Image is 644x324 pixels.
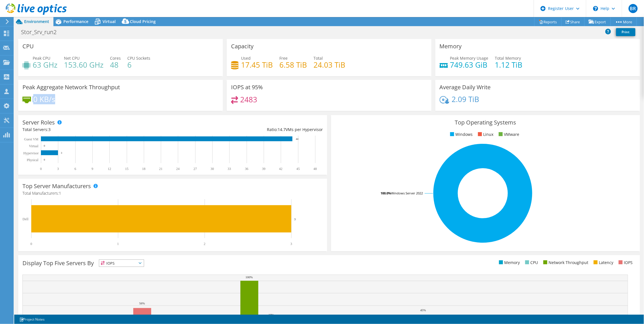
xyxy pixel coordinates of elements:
a: Project Notes [15,316,49,323]
text: Guest VM [24,137,38,141]
text: 1 [117,242,119,246]
span: 14.7 [278,127,286,132]
text: 39 [262,167,265,171]
li: VMware [497,131,520,138]
tspan: Windows Server 2022 [391,191,423,195]
text: 0 [30,242,32,246]
h4: 6 [127,62,150,68]
text: 0 [44,158,45,161]
h4: 17.45 TiB [241,62,273,68]
span: Environment [24,19,49,24]
h4: 63 GHz [33,62,57,68]
h1: Stor_Srv_run2 [18,29,65,35]
text: 44 [296,138,299,140]
span: Total [313,55,323,61]
div: Total Servers: [22,126,173,133]
li: Network Throughput [542,259,589,266]
h4: 2483 [240,96,257,103]
text: Dell [22,217,28,221]
text: 24 [176,167,180,171]
h3: Memory [440,43,462,49]
text: 9 [92,167,93,171]
text: Hypervisor [23,151,39,155]
h3: Top Server Manufacturers [22,183,91,189]
text: 3 [294,217,296,221]
span: CPU Sockets [127,55,150,61]
text: 33 [228,167,231,171]
text: 36 [245,167,248,171]
div: Ratio: VMs per Hypervisor [173,126,323,133]
h3: Server Roles [22,119,55,126]
text: 0 [40,167,42,171]
text: 56% [139,302,145,305]
h4: 0 KB/s [33,96,55,102]
h4: 2.09 TiB [452,96,479,102]
h3: Top Operating Systems [335,119,636,126]
h3: Peak Aggregate Network Throughput [22,84,120,90]
a: Print [616,28,635,36]
text: 100% [246,275,253,279]
text: 12 [108,167,111,171]
span: Virtual [103,19,116,24]
h4: 749.63 GiB [450,62,489,68]
text: 2 [204,242,205,246]
text: 42 [279,167,282,171]
svg: \n [593,6,598,11]
text: 6 [74,167,76,171]
text: 21 [159,167,163,171]
span: Total Memory [495,55,521,61]
span: Peak CPU [33,55,50,61]
text: 15 [125,167,128,171]
text: 27 [194,167,197,171]
text: 30 [211,167,214,171]
text: 45 [296,167,300,171]
h4: 153.60 GHz [64,62,103,68]
h3: Average Daily Write [440,84,491,90]
span: Performance [63,19,88,24]
text: 3 [57,167,59,171]
a: More [610,17,637,26]
li: Latency [592,259,614,266]
span: 1 [59,190,61,196]
a: Export [584,17,611,26]
li: Linux [477,131,494,138]
a: Reports [534,17,562,26]
span: Free [279,55,288,61]
li: Memory [498,259,520,266]
span: IOPS [99,260,144,267]
li: CPU [524,259,538,266]
h3: IOPS at 95% [231,84,263,90]
text: 45% [420,308,426,312]
text: Virtual [29,144,39,148]
li: Windows [449,131,473,138]
h4: 6.58 TiB [279,62,307,68]
li: IOPS [617,259,633,266]
span: Cores [110,55,121,61]
text: 18 [142,167,146,171]
span: 3 [48,127,51,132]
text: 48 [313,167,317,171]
h3: CPU [22,43,34,49]
text: Physical [27,158,38,162]
span: Peak Memory Usage [450,55,489,61]
span: Cloud Pricing [130,19,156,24]
text: 3 [290,242,292,246]
span: Used [241,55,251,61]
a: Share [561,17,585,26]
h4: 24.03 TiB [313,62,345,68]
h4: 48 [110,62,121,68]
text: 0 [44,144,45,147]
text: 37% [269,313,274,317]
span: BR [629,4,638,13]
tspan: 100.0% [381,191,391,195]
h4: Total Manufacturers: [22,190,323,196]
h4: 1.12 TiB [495,62,523,68]
span: Net CPU [64,55,80,61]
h3: Capacity [231,43,254,49]
text: 3 [61,151,62,154]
